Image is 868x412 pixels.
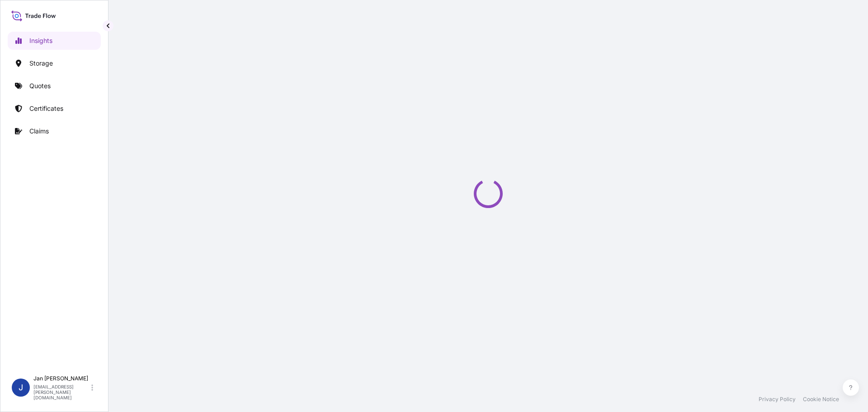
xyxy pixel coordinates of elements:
[8,54,101,72] a: Storage
[33,375,90,382] p: Jan [PERSON_NAME]
[8,32,101,50] a: Insights
[33,384,90,400] p: [EMAIL_ADDRESS][PERSON_NAME][DOMAIN_NAME]
[8,122,101,140] a: Claims
[29,127,49,136] p: Claims
[759,396,796,403] a: Privacy Policy
[8,99,101,118] a: Certificates
[29,59,53,68] p: Storage
[803,396,839,403] a: Cookie Notice
[29,36,52,45] p: Insights
[19,383,23,392] span: J
[29,104,63,113] p: Certificates
[29,81,51,90] p: Quotes
[8,77,101,95] a: Quotes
